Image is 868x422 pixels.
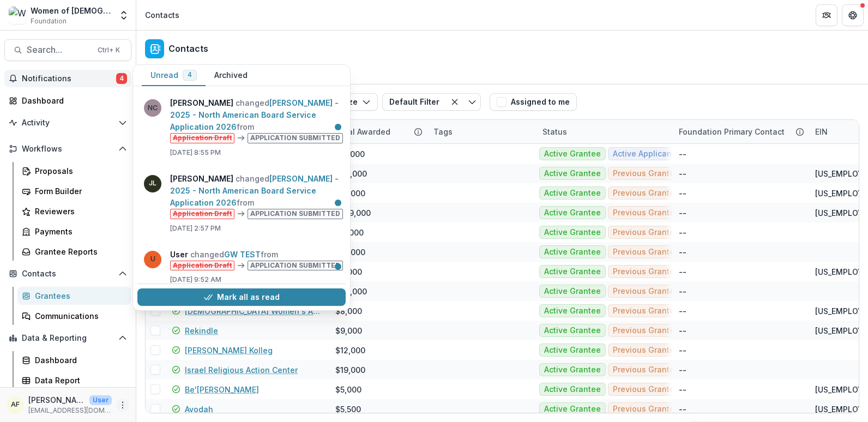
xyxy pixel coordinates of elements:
[170,174,339,207] a: [PERSON_NAME] - 2025 - North American Board Service Application 2026
[4,114,131,131] button: Open Activity
[116,73,127,84] span: 4
[679,148,686,160] div: --
[809,126,834,137] div: EIN
[679,384,686,395] div: --
[613,169,679,178] span: Previous Grantee
[544,248,601,257] span: Active Grantee
[679,168,686,179] div: --
[679,266,686,278] div: --
[544,326,601,335] span: Active Grantee
[536,126,574,137] div: Status
[137,288,346,306] button: Mark all as read
[329,120,427,143] div: Total Awarded
[17,371,131,389] a: Data Report
[31,5,112,16] div: Women of [DEMOGRAPHIC_DATA]
[185,305,322,317] a: [DEMOGRAPHIC_DATA] Women's Archive
[613,228,679,237] span: Previous Grantee
[22,118,114,128] span: Activity
[679,345,686,356] div: --
[22,334,114,343] span: Data & Reporting
[672,126,791,137] div: Foundation Primary Contact
[544,346,601,355] span: Active Grantee
[141,7,184,23] nav: breadcrumb
[335,384,361,395] div: $5,000
[35,290,123,302] div: Grantees
[679,325,686,336] div: --
[35,185,123,197] div: Form Builder
[427,120,536,143] div: Tags
[35,354,123,366] div: Dashboard
[35,165,123,177] div: Proposals
[679,364,686,376] div: --
[35,375,123,386] div: Data Report
[613,149,674,159] span: Active Applicant
[17,182,131,200] a: Form Builder
[17,307,131,325] a: Communications
[679,227,686,238] div: --
[4,92,131,110] a: Dashboard
[170,173,347,219] p: changed from
[335,168,367,179] div: $20,000
[613,189,679,198] span: Previous Grantee
[4,140,131,158] button: Open Workflows
[679,305,686,317] div: --
[35,246,123,257] div: Grantee Reports
[170,97,347,143] p: changed from
[816,4,837,26] button: Partners
[27,45,91,55] span: Search...
[4,265,131,282] button: Open Contacts
[4,70,131,87] button: Notifications4
[672,120,809,143] div: Foundation Primary Contact
[544,365,601,375] span: Active Grantee
[335,286,367,297] div: $39,000
[536,120,672,143] div: Status
[613,365,679,375] span: Previous Grantee
[185,325,218,336] a: Rekindle
[544,287,601,296] span: Active Grantee
[613,326,679,335] span: Previous Grantee
[544,208,601,218] span: Active Grantee
[335,345,365,356] div: $12,000
[170,98,339,131] a: [PERSON_NAME] - 2025 - North American Board Service Application 2026
[613,267,679,276] span: Previous Grantee
[145,63,189,84] a: Grantees
[679,207,686,219] div: --
[679,403,686,415] div: --
[613,287,679,296] span: Previous Grantee
[188,71,192,79] span: 4
[22,269,114,279] span: Contacts
[335,305,362,317] div: $8,000
[17,287,131,305] a: Grantees
[382,93,446,111] button: Default Filter
[89,395,112,405] p: User
[613,306,679,316] span: Previous Grantee
[17,222,131,240] a: Payments
[145,9,179,21] div: Contacts
[194,63,229,84] a: People
[185,403,213,415] a: Avodah
[427,126,459,137] div: Tags
[679,286,686,297] div: --
[170,249,347,271] p: changed from
[679,246,686,258] div: --
[613,405,679,414] span: Previous Grantee
[17,243,131,261] a: Grantee Reports
[544,267,601,276] span: Active Grantee
[116,399,129,412] button: More
[95,44,122,56] div: Ctrl + K
[22,74,116,83] span: Notifications
[490,93,577,111] button: Assigned to me
[35,206,123,217] div: Reviewers
[4,39,131,61] button: Search...
[613,385,679,394] span: Previous Grantee
[185,384,259,395] a: Be'[PERSON_NAME]
[335,207,371,219] div: $149,000
[544,405,601,414] span: Active Grantee
[142,65,206,86] button: Unread
[544,189,601,198] span: Active Grantee
[224,250,261,259] a: GW TEST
